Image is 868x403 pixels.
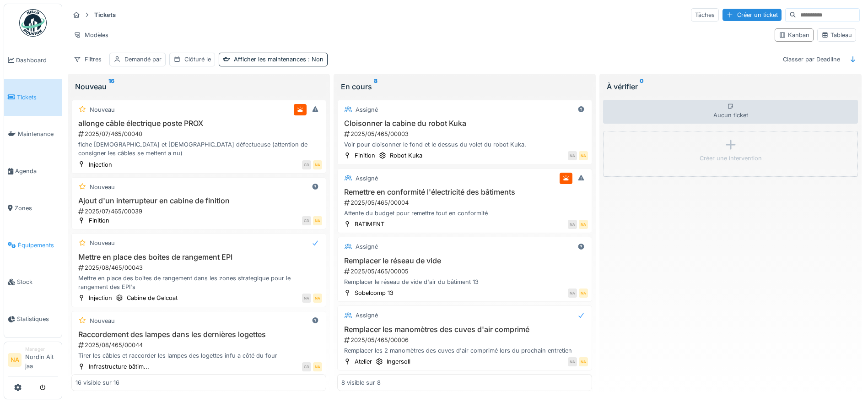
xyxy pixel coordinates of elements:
[779,53,844,66] div: Classer par Deadline
[356,174,378,183] div: Assigné
[89,160,112,169] div: Injection
[8,353,22,367] li: NA
[355,220,384,229] div: BATIMENT
[90,183,115,191] div: Nouveau
[341,346,588,355] div: Remplacer les 2 manomètres des cuves d'air comprimé lors du prochain entretien
[341,378,381,387] div: 8 visible sur 8
[387,357,410,366] div: Ingersoll
[341,140,588,149] div: Voir pour cloisonner le fond et le dessus du volet du robot Kuka.
[16,56,58,65] span: Dashboard
[17,93,58,102] span: Tickets
[75,196,322,205] h3: Ajout d'un interrupteur en cabine de finition
[4,190,62,227] a: Zones
[341,119,588,128] h3: Cloisonner la cabine du robot Kuka
[568,357,577,366] div: NA
[691,8,719,22] div: Tâches
[75,378,119,387] div: 16 visible sur 16
[184,55,211,64] div: Clôturé le
[75,119,322,128] h3: allonge câble électrique poste PROX
[341,188,588,196] h3: Remettre en conformité l'électricité des bâtiments
[302,216,311,225] div: CD
[89,362,149,371] div: Infrastructure bâtim...
[579,357,588,366] div: NA
[75,330,322,339] h3: Raccordement des lampes dans les dernières logettes
[640,81,644,92] sup: 0
[90,316,115,325] div: Nouveau
[4,300,62,338] a: Statistiques
[108,81,114,92] sup: 16
[374,81,377,92] sup: 8
[355,151,375,160] div: Finition
[343,198,588,207] div: 2025/05/465/00004
[313,362,322,371] div: NA
[343,130,588,138] div: 2025/05/465/00003
[607,81,854,92] div: À vérifier
[343,336,588,344] div: 2025/05/465/00006
[77,263,322,272] div: 2025/08/465/00043
[77,130,322,138] div: 2025/07/465/00040
[356,105,378,114] div: Assigné
[17,315,58,323] span: Statistiques
[821,31,852,39] div: Tableau
[356,242,378,251] div: Assigné
[313,216,322,225] div: NA
[25,346,58,374] li: Nordin Ait jaa
[341,278,588,286] div: Remplacer le réseau de vide d'air du bâtiment 13
[341,209,588,218] div: Attente du budget pour remettre tout en conformité
[18,130,58,138] span: Maintenance
[4,42,62,79] a: Dashboard
[700,154,762,163] div: Créer une intervention
[15,204,58,212] span: Zones
[302,160,311,169] div: CD
[75,81,323,92] div: Nouveau
[75,140,322,158] div: fiche [DEMOGRAPHIC_DATA] et [DEMOGRAPHIC_DATA] défectueuse (attention de consigner les câbles se ...
[17,278,58,286] span: Stock
[77,341,322,349] div: 2025/08/465/00044
[306,56,323,63] span: : Non
[4,227,62,264] a: Équipements
[722,9,782,21] div: Créer un ticket
[75,253,322,261] h3: Mettre en place des boites de rangement EPI
[579,151,588,160] div: NA
[90,239,115,247] div: Nouveau
[4,116,62,153] a: Maintenance
[579,220,588,229] div: NA
[355,289,394,297] div: Sobelcomp 13
[75,351,322,360] div: Tirer les câbles et raccorder les lampes des logettes infu a côté du four
[341,256,588,265] h3: Remplacer le réseau de vide
[302,294,311,303] div: NA
[779,31,809,39] div: Kanban
[313,160,322,169] div: NA
[313,294,322,303] div: NA
[4,152,62,190] a: Agenda
[568,289,577,298] div: NA
[355,357,372,366] div: Atelier
[343,267,588,276] div: 2025/05/465/00005
[390,151,422,160] div: Robot Kuka
[4,264,62,301] a: Stock
[90,105,115,114] div: Nouveau
[356,311,378,320] div: Assigné
[75,274,322,291] div: Mettre en place des boites de rangement dans les zones strategique pour le rangement des EPI's
[4,79,62,116] a: Tickets
[70,53,106,66] div: Filtres
[89,294,112,302] div: Injection
[341,81,588,92] div: En cours
[124,55,162,64] div: Demandé par
[89,216,109,225] div: Finition
[25,346,58,353] div: Manager
[603,100,858,124] div: Aucun ticket
[579,289,588,298] div: NA
[91,11,119,19] strong: Tickets
[302,362,311,371] div: CD
[18,241,58,250] span: Équipements
[70,28,113,42] div: Modèles
[568,220,577,229] div: NA
[77,207,322,216] div: 2025/07/465/00039
[15,167,58,175] span: Agenda
[127,294,178,302] div: Cabine de Gelcoat
[568,151,577,160] div: NA
[341,325,588,334] h3: Remplacer les manomètres des cuves d'air comprimé
[19,9,47,37] img: Badge_color-CXgf-gQk.svg
[8,346,58,376] a: NA ManagerNordin Ait jaa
